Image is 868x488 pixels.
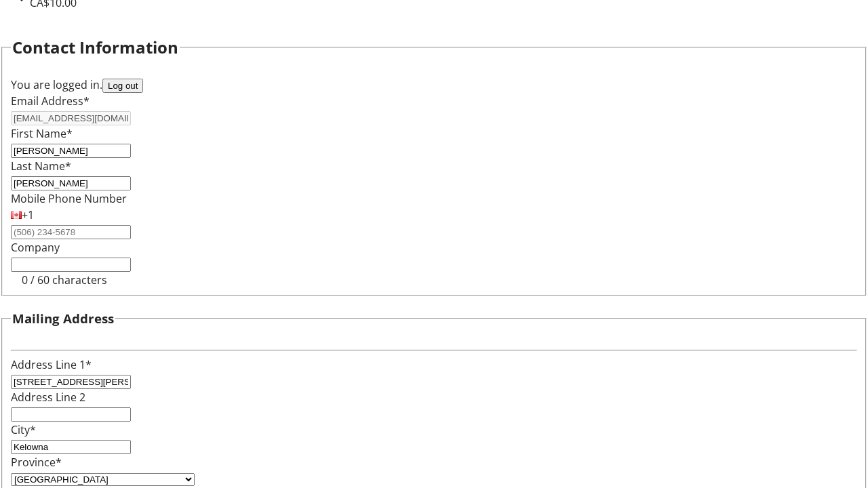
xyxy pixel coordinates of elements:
h2: Contact Information [12,35,178,60]
label: Last Name* [11,159,71,174]
label: Address Line 1* [11,357,92,372]
label: Province* [11,455,62,470]
button: Log out [102,79,143,93]
input: Address [11,375,131,389]
div: You are logged in. [11,77,857,93]
label: First Name* [11,126,73,141]
input: City [11,440,131,454]
label: Email Address* [11,94,90,108]
label: Address Line 2 [11,390,85,405]
h3: Mailing Address [12,309,114,328]
label: Mobile Phone Number [11,191,127,206]
label: Company [11,240,60,255]
label: City* [11,422,36,437]
tr-character-limit: 0 / 60 characters [22,272,107,287]
input: (506) 234-5678 [11,225,131,239]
